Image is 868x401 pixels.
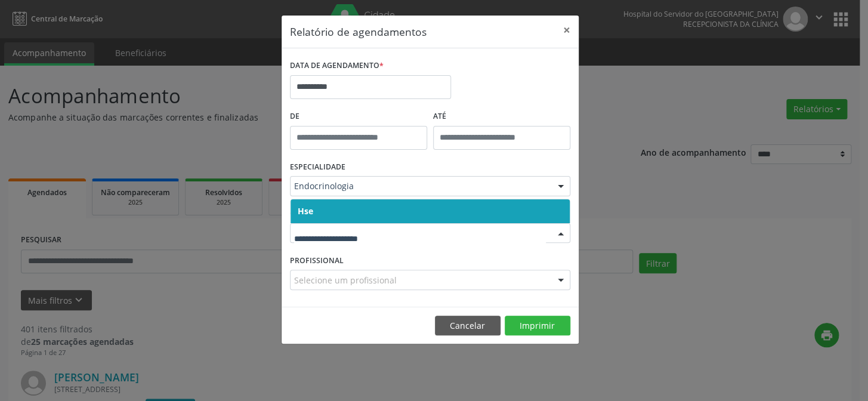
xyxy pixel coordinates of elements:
[433,107,570,126] label: ATÉ
[290,24,427,39] h5: Relatório de agendamentos
[435,316,501,336] button: Cancelar
[555,16,579,45] button: Close
[294,180,546,192] span: Endocrinologia
[294,274,397,286] span: Selecione um profissional
[298,205,313,217] span: Hse
[290,57,384,75] label: DATA DE AGENDAMENTO
[290,158,345,177] label: ESPECIALIDADE
[290,107,427,126] label: De
[505,316,570,336] button: Imprimir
